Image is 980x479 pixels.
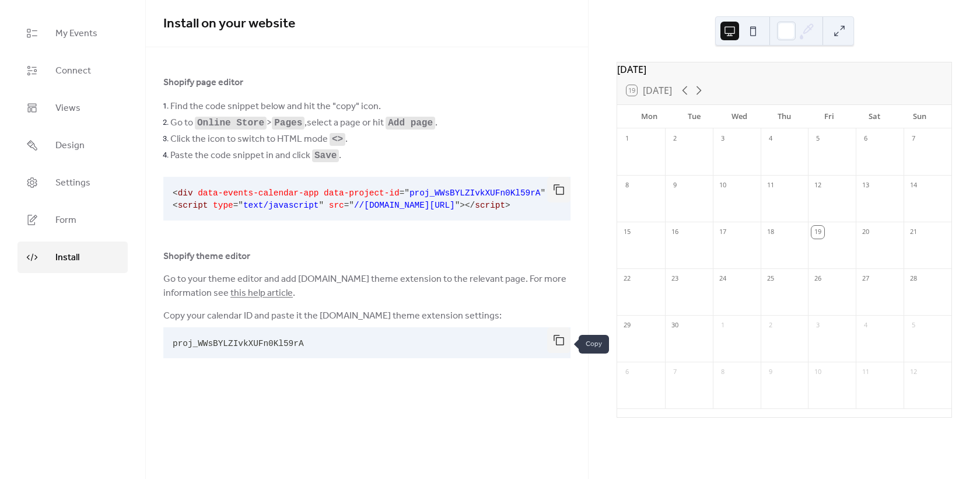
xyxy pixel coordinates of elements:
span: = [400,188,405,198]
div: 11 [859,366,872,379]
a: this help article [230,284,293,302]
span: Settings [55,176,90,190]
span: " [318,201,324,210]
span: Views [55,102,80,116]
span: > [460,201,465,210]
div: 4 [764,132,777,145]
span: " [238,201,243,210]
a: Install [17,242,128,273]
span: Design [55,139,85,153]
span: < [173,188,178,198]
span: = [344,201,349,210]
a: Views [17,92,128,124]
div: 9 [764,366,777,379]
code: Save [314,151,337,161]
div: 6 [859,132,872,145]
div: 6 [621,366,633,379]
span: Install [55,251,79,265]
span: " [540,188,545,198]
div: 15 [621,226,633,239]
a: Design [17,130,128,161]
div: 7 [668,366,681,379]
div: 14 [907,179,920,192]
div: Sat [852,105,897,128]
span: > [505,201,510,210]
div: 27 [859,272,872,285]
div: 20 [859,226,872,239]
span: = [233,201,239,210]
code: Add page [388,118,433,128]
div: 4 [859,319,872,332]
div: 12 [811,179,824,192]
span: < [173,201,178,210]
div: 1 [716,319,729,332]
div: 2 [764,319,777,332]
div: 2 [668,132,681,145]
div: 3 [811,319,824,332]
span: Find the code snippet below and hit the "copy" icon. [170,100,381,114]
span: src [329,201,344,210]
span: " [349,201,354,210]
div: 26 [811,272,824,285]
a: Connect [17,55,128,86]
div: Tue [671,105,716,128]
div: Mon [626,105,671,128]
a: Settings [17,167,128,198]
span: Connect [55,64,91,78]
span: script [178,201,208,210]
span: div [178,188,193,198]
span: text/javascript [243,201,319,210]
span: Shopify theme editor [163,250,250,264]
div: 18 [764,226,777,239]
span: proj_WWsBYLZIvkXUFn0Kl59rA [409,188,541,198]
span: Go to your theme editor and add [DOMAIN_NAME] theme extension to the relevant page. For more info... [163,272,570,300]
div: 28 [907,272,920,285]
div: 5 [811,132,824,145]
div: 24 [716,272,729,285]
a: Form [17,204,128,236]
span: Click the icon to switch to HTML mode . [170,132,348,146]
div: 1 [621,132,633,145]
span: Copy your calendar ID and paste it the [DOMAIN_NAME] theme extension settings: [163,309,502,323]
div: 29 [621,319,633,332]
div: 7 [907,132,920,145]
div: 17 [716,226,729,239]
a: My Events [17,18,128,49]
div: Fri [807,105,852,128]
span: Form [55,214,76,228]
div: 3 [716,132,729,145]
span: </ [465,201,475,210]
code: Pages [274,118,302,128]
div: 9 [668,179,681,192]
span: //[DOMAIN_NAME][URL] [354,201,455,210]
div: 12 [907,366,920,379]
div: 11 [764,179,777,192]
span: proj_WWsBYLZIvkXUFn0Kl59rA [173,339,304,348]
div: 16 [668,226,681,239]
span: data-events-calendar-app [198,188,318,198]
code: <> [332,134,343,145]
div: 19 [811,226,824,239]
div: Sun [897,105,942,128]
div: Thu [762,105,807,128]
span: Shopify page editor [163,76,243,90]
div: Wed [717,105,762,128]
div: 8 [716,366,729,379]
span: Paste the code snippet in and click . [170,149,341,163]
div: [DATE] [617,62,951,76]
span: script [475,201,505,210]
div: 10 [716,179,729,192]
div: 23 [668,272,681,285]
div: 21 [907,226,920,239]
span: My Events [55,27,97,41]
div: 10 [811,366,824,379]
span: Install on your website [163,11,295,37]
div: 8 [621,179,633,192]
div: 22 [621,272,633,285]
span: " [404,188,409,198]
div: 5 [907,319,920,332]
span: data-project-id [324,188,400,198]
span: " [455,201,460,210]
div: 13 [859,179,872,192]
span: Copy [579,335,609,354]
